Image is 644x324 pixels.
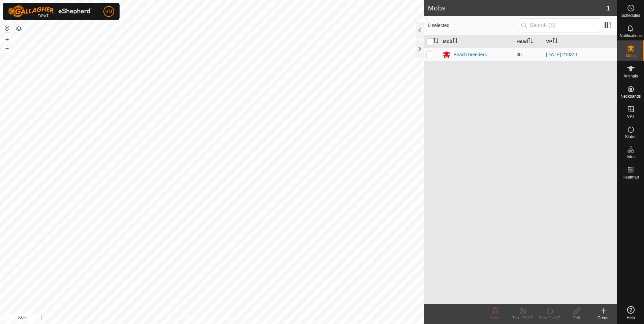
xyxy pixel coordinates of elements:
[620,34,642,38] span: Notifications
[536,315,563,321] div: Turn On VP
[607,3,610,13] span: 1
[552,39,558,44] p-sorticon: Activate to sort
[546,52,578,57] a: [DATE] 210311
[453,51,487,58] div: Beach breeders
[528,39,533,44] p-sorticon: Activate to sort
[623,74,638,78] span: Animals
[621,13,640,18] span: Schedules
[185,315,211,321] a: Privacy Policy
[543,35,617,48] th: VP
[626,155,635,159] span: Infra
[15,25,23,33] button: Map Layers
[620,94,641,98] span: Neckbands
[105,8,112,15] span: SM
[563,315,590,321] div: Edit
[509,315,536,321] div: Turn Off VP
[433,39,439,44] p-sorticon: Activate to sort
[516,52,522,57] span: 30
[3,24,11,32] button: Reset Map
[625,135,636,139] span: Status
[440,35,514,48] th: Mob
[627,115,634,119] span: VPs
[617,303,644,322] a: Help
[514,35,543,48] th: Head
[452,39,458,44] p-sorticon: Activate to sort
[428,22,518,29] span: 0 selected
[519,18,600,32] input: Search (S)
[626,316,635,320] span: Help
[626,54,636,58] span: Mobs
[590,315,617,321] div: Create
[428,4,606,12] h2: Mobs
[8,5,92,18] img: Gallagher Logo
[622,175,639,179] span: Heatmap
[219,315,238,321] a: Contact Us
[3,35,11,43] button: +
[490,316,502,320] span: Delete
[3,44,11,52] button: –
